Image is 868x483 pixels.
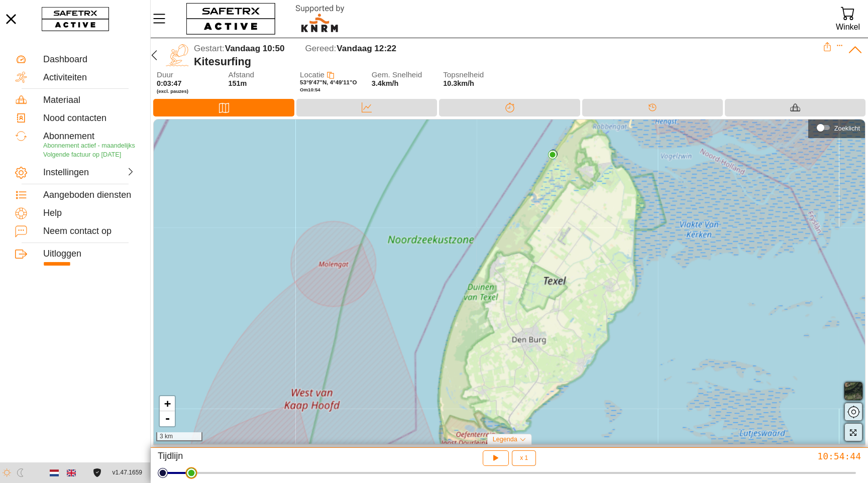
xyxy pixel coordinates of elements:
[43,151,121,158] span: Volgende factuur op [DATE]
[520,455,528,461] span: x 1
[372,79,399,87] span: 3.4km/h
[43,131,135,142] div: Abonnement
[813,120,860,135] div: Zoeklicht
[157,79,182,87] span: 0:03:47
[146,42,162,68] button: Terug
[300,70,324,79] span: Locatie
[225,44,285,53] span: Vandaag 10:50
[166,44,189,67] img: KITE_SURFING.svg
[725,99,865,116] div: Materiaal
[790,102,800,112] img: Equipment_Black.svg
[337,44,396,53] span: Vandaag 12:22
[43,142,135,149] span: Abonnement actief - maandelijks
[194,44,225,53] span: Gestart:
[443,79,474,87] span: 10.3km/h
[90,468,104,477] a: Licentieovereenkomst
[50,468,59,477] img: nl.svg
[834,125,860,132] div: Zoeklicht
[305,44,337,53] span: Gereed:
[43,249,135,260] div: Uitloggen
[372,71,436,79] span: Gem. Snelheid
[629,450,861,462] div: 10:54:44
[113,467,142,478] span: v1.47.1659
[836,20,860,34] div: Winkel
[153,99,294,116] div: Kaart
[3,468,11,477] img: ModeLight.svg
[43,208,135,219] div: Help
[300,87,320,92] span: Om 10:54
[548,150,557,159] img: PathEnd.svg
[296,99,437,116] div: Data
[229,79,247,87] span: 151m
[157,88,221,94] span: (excl. pauzes)
[156,432,202,441] div: 3 km
[229,71,293,79] span: Afstand
[15,207,27,219] img: Help.svg
[43,95,135,106] div: Materiaal
[158,450,390,466] div: Tijdlijn
[106,464,148,481] button: v1.47.1659
[836,42,843,49] button: Expand
[63,464,80,481] button: English
[43,167,87,178] div: Instellingen
[43,190,135,201] div: Aangeboden diensten
[160,396,175,411] a: Zoom in
[15,225,27,237] img: ContactUs.svg
[493,436,517,443] span: Legenda
[43,113,135,124] div: Nood contacten
[284,3,356,35] img: RescueLogo.svg
[549,150,558,159] img: PathStart.svg
[157,71,221,79] span: Duur
[46,464,63,481] button: Dutch
[194,55,823,68] div: Kitesurfing
[15,71,27,83] img: Activities.svg
[43,54,135,65] div: Dashboard
[43,72,135,83] div: Activiteiten
[439,99,580,116] div: Splitsen
[16,468,25,477] img: ModeDark.svg
[151,8,176,29] button: Menu
[15,130,27,142] img: Subscription.svg
[67,468,76,477] img: en.svg
[582,99,723,116] div: Tijdlijn
[15,94,27,106] img: Equipment.svg
[300,79,357,85] span: 53°9'47"N, 4°49'11"O
[160,411,175,426] a: Zoom out
[443,71,507,79] span: Topsnelheid
[512,450,536,466] button: x 1
[43,226,135,237] div: Neem contact op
